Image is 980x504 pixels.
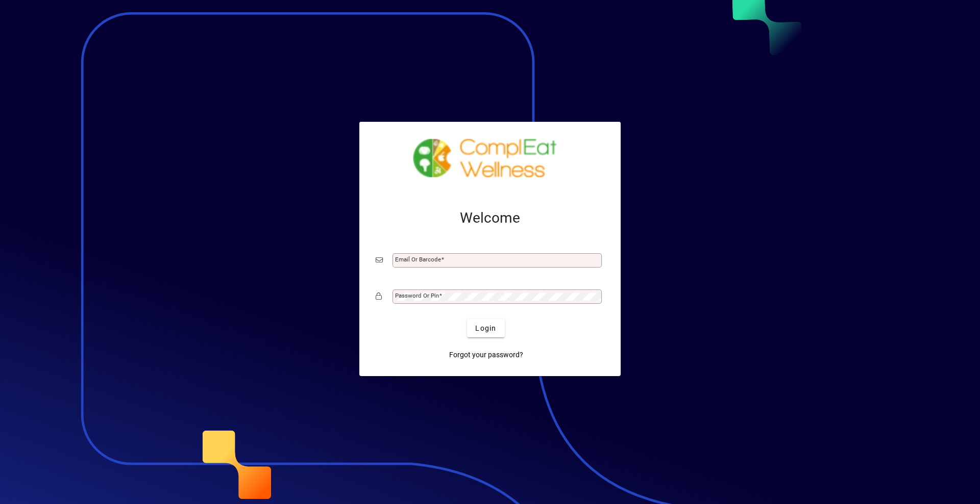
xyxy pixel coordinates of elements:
[395,292,439,299] mat-label: Password or Pin
[467,319,504,337] button: Login
[395,256,441,263] mat-label: Email or Barcode
[475,323,496,334] span: Login
[376,209,604,227] h2: Welcome
[445,346,527,364] a: Forgot your password?
[449,350,523,360] span: Forgot your password?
